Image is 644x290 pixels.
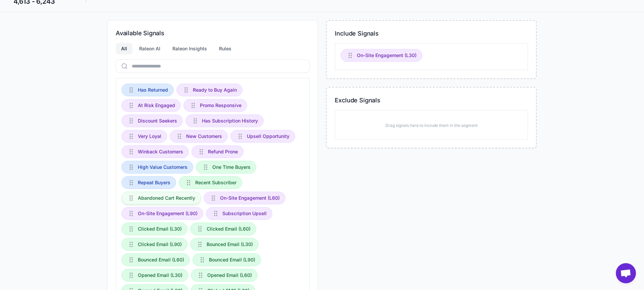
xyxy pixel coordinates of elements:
[207,272,252,279] span: Opened Email (L60)
[138,102,175,109] span: At Risk Engaged
[220,194,280,202] span: On-Site Engagement (L60)
[222,210,267,217] span: Subscription Upsell
[212,163,251,171] span: One Time Buyers
[138,194,195,202] span: Abandoned Cart Recently
[138,256,184,263] span: Bounced Email (L60)
[138,133,161,140] span: Very Loyal
[357,52,417,59] span: On-Site Engagement (L30)
[335,29,528,38] h3: Include Signals
[385,123,478,129] p: Drag signals here to include them in the segment
[208,148,238,155] span: Refund Prone
[247,133,289,140] span: Upsell Opportunity
[195,179,236,186] span: Recent Subscriber
[138,272,182,279] span: Opened Email (L30)
[116,43,132,54] div: All
[138,148,183,155] span: Winback Customers
[616,263,636,283] a: Open chat
[207,241,253,248] span: Bounced Email (L30)
[138,241,182,248] span: Clicked Email (L90)
[138,86,168,94] span: Has Returned
[214,43,237,54] div: Rules
[335,96,528,105] h3: Exclude Signals
[202,117,258,125] span: Has Subscription History
[116,29,310,38] h3: Available Signals
[193,86,237,94] span: Ready to Buy Again
[138,210,198,217] span: On-Site Engagement (L90)
[209,256,255,263] span: Bounced Email (L90)
[134,43,166,54] div: Raleon AI
[138,179,170,186] span: Repeat Buyers
[186,133,222,140] span: New Customers
[167,43,212,54] div: Raleon Insights
[200,102,241,109] span: Promo Responsive
[138,225,182,233] span: Clicked Email (L30)
[138,117,177,125] span: Discount Seekers
[207,225,251,233] span: Clicked Email (L60)
[138,163,187,171] span: High Value Customers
